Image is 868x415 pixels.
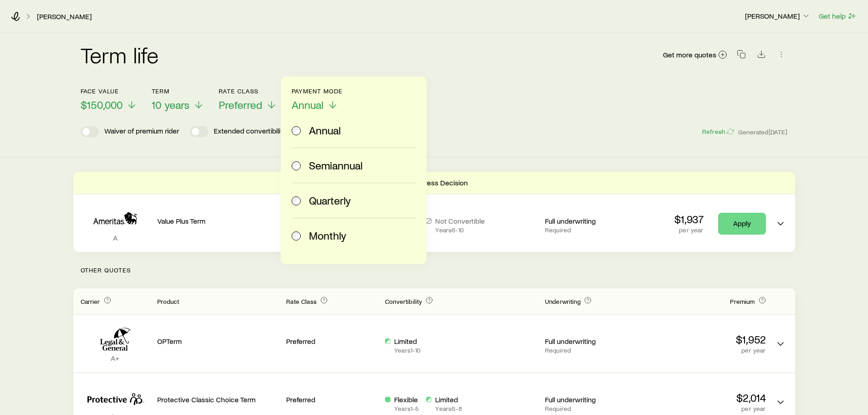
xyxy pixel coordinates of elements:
[394,347,421,354] p: Years 1 - 10
[81,87,137,95] p: Face value
[545,216,637,225] p: Full underwriting
[545,405,637,412] p: Required
[435,216,485,225] p: Not Convertible
[157,395,279,404] p: Protective Classic Choice Term
[745,11,811,20] p: [PERSON_NAME]
[435,226,485,234] p: Years 6 - 10
[286,337,378,346] p: Preferred
[152,98,190,111] span: 10 years
[745,11,811,22] button: [PERSON_NAME]
[292,87,343,95] p: Payment Mode
[644,333,766,346] p: $1,952
[674,213,704,225] p: $1,937
[663,50,728,60] a: Get more quotes
[435,395,462,404] p: Limited
[81,87,137,112] button: Face value$150,000
[73,252,795,288] p: Other Quotes
[702,128,734,136] button: Refresh
[394,395,419,404] p: Flexible
[157,297,180,305] span: Product
[738,128,787,136] span: Generated
[81,354,150,363] p: A+
[545,337,637,346] p: Full underwriting
[545,226,637,234] p: Required
[219,98,262,111] span: Preferred
[435,405,462,412] p: Years 6 - 8
[545,347,637,354] p: Required
[413,178,468,187] p: Express Decision
[214,126,286,137] p: Extended convertibility
[385,297,422,305] span: Convertibility
[81,297,100,305] span: Carrier
[286,297,317,305] span: Rate Class
[663,51,716,58] span: Get more quotes
[152,87,204,112] button: Term10 years
[36,12,92,21] a: [PERSON_NAME]
[545,395,637,404] p: Full underwriting
[157,337,279,346] p: OPTerm
[292,87,343,112] button: Payment ModeAnnual
[152,87,204,95] p: Term
[644,347,766,354] p: per year
[219,87,277,95] p: Rate Class
[394,405,419,412] p: Years 1 - 5
[286,395,378,404] p: Preferred
[818,11,857,21] button: Get help
[644,391,766,404] p: $2,014
[769,128,788,136] span: [DATE]
[219,87,277,112] button: Rate ClassPreferred
[718,213,766,235] a: Apply
[644,405,766,412] p: per year
[81,44,159,66] h2: Term life
[81,233,150,242] p: A
[292,98,324,111] span: Annual
[73,172,795,252] div: Term quotes
[545,297,580,305] span: Underwriting
[394,337,421,346] p: Limited
[730,297,755,305] span: Premium
[755,51,768,60] a: Download CSV
[81,98,123,111] span: $150,000
[674,226,704,234] p: per year
[104,126,179,137] p: Waiver of premium rider
[157,216,279,225] p: Value Plus Term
